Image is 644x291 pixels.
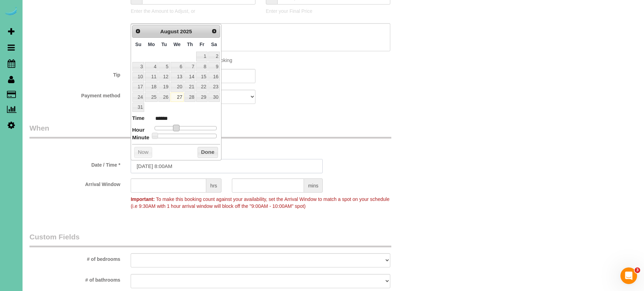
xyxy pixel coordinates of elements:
[132,134,149,142] dt: Minute
[132,62,144,71] a: 3
[132,72,144,81] a: 10
[131,159,323,173] input: MM/DD/YYYY HH:MM
[171,92,184,102] a: 27
[206,178,221,193] span: hrs
[134,147,152,158] button: Now
[29,123,391,139] legend: When
[196,52,207,61] a: 1
[211,28,217,34] span: Next
[198,147,218,158] button: Done
[304,178,323,193] span: mins
[184,82,196,91] a: 21
[158,62,169,71] a: 5
[24,90,125,99] label: Payment method
[29,232,391,247] legend: Custom Fields
[132,82,144,91] a: 17
[171,72,184,81] a: 13
[196,72,207,81] a: 15
[211,42,217,47] span: Saturday
[208,92,220,102] a: 30
[145,72,158,81] a: 11
[171,62,184,71] a: 6
[180,28,192,34] span: 2025
[135,42,141,47] span: Sunday
[184,92,196,102] a: 28
[635,267,640,273] span: 3
[148,42,155,47] span: Monday
[200,42,204,47] span: Friday
[209,26,219,36] a: Next
[208,72,220,81] a: 16
[160,28,179,34] span: August
[24,69,125,78] label: Tip
[184,62,196,71] a: 7
[135,28,141,34] span: Prev
[162,42,167,47] span: Tuesday
[208,52,220,61] a: 2
[132,114,145,123] dt: Time
[24,274,125,283] label: # of bathrooms
[131,196,155,202] strong: Important:
[208,82,220,91] a: 23
[131,8,255,15] p: Enter the Amount to Adjust, or
[173,42,181,47] span: Wednesday
[158,72,169,81] a: 12
[4,7,18,17] img: Automaid Logo
[132,126,145,135] dt: Hour
[24,178,125,188] label: Arrival Window
[145,92,158,102] a: 25
[132,92,144,102] a: 24
[208,62,220,71] a: 9
[131,196,390,209] span: To make this booking count against your availability, set the Arrival Window to match a spot on y...
[620,267,637,284] iframe: Intercom live chat
[133,26,143,36] a: Prev
[266,8,391,15] p: Enter your Final Price
[145,62,158,71] a: 4
[171,82,184,91] a: 20
[196,92,207,102] a: 29
[132,103,144,112] a: 31
[24,253,125,263] label: # of bedrooms
[196,82,207,91] a: 22
[187,42,193,47] span: Thursday
[24,159,125,168] label: Date / Time *
[196,62,207,71] a: 8
[145,82,158,91] a: 18
[158,82,169,91] a: 19
[158,92,169,102] a: 26
[184,72,196,81] a: 14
